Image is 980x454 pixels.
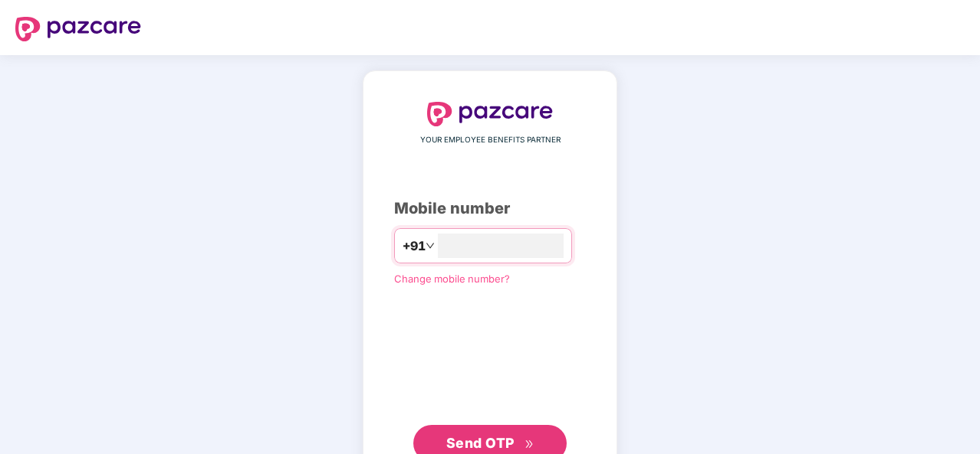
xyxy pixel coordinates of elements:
span: +91 [403,237,426,256]
img: logo [15,17,141,41]
span: Send OTP [446,435,515,451]
div: Mobile number [394,197,586,220]
img: logo [427,102,553,126]
a: Change mobile number? [394,273,510,285]
span: YOUR EMPLOYEE BENEFITS PARTNER [420,134,561,146]
span: double-right [525,439,534,449]
span: down [426,241,435,250]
